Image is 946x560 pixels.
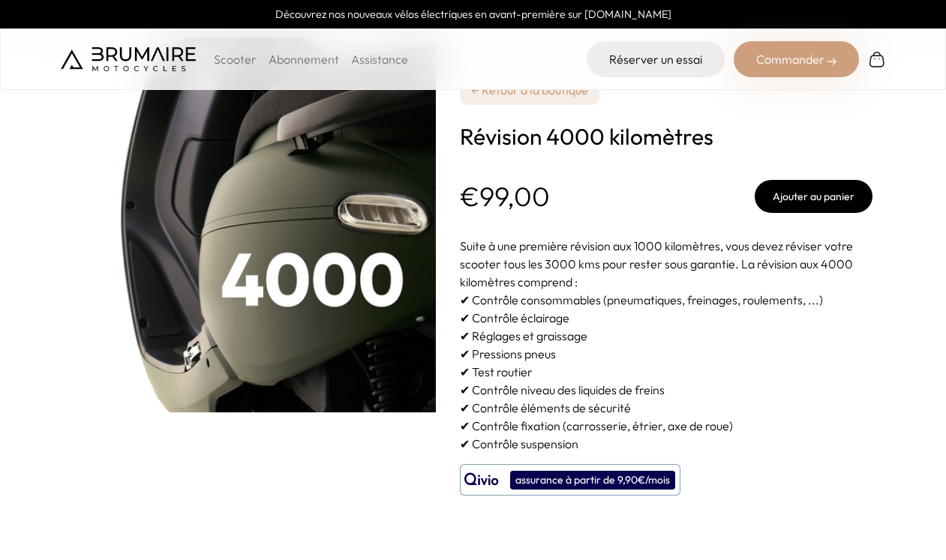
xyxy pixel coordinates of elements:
div: Commander [734,41,859,77]
p: Scooter [214,50,257,68]
p: ✔ Test routier [460,363,872,381]
img: Révision 4000 kilomètres [61,37,436,412]
div: assurance à partir de 9,90€/mois [510,471,675,490]
p: ✔ Contrôle fixation (carrosserie, étrier, axe de roue) [460,417,872,435]
img: Panier [868,50,886,68]
a: Abonnement [269,52,339,67]
img: right-arrow-2.png [827,57,836,66]
p: €99,00 [460,181,550,211]
a: Réserver un essai [587,41,725,77]
p: ✔ Contrôle consommables (pneumatiques, freinages, roulements, ...) [460,291,872,309]
p: Suite à une première révision aux 1000 kilomètres, vous devez réviser votre scooter tous les 3000... [460,237,872,291]
p: ✔ Contrôle niveau des liquides de freins [460,381,872,399]
p: ✔ Contrôle éclairage [460,309,872,327]
a: Assistance [351,52,408,67]
button: assurance à partir de 9,90€/mois [460,464,680,496]
p: ✔ Contrôle éléments de sécurité [460,399,872,417]
h1: Révision 4000 kilomètres [460,123,872,150]
img: logo qivio [464,471,499,489]
img: Brumaire Motocycles [61,47,196,71]
p: ✔ Contrôle suspension [460,435,872,453]
button: Ajouter au panier [755,180,872,213]
p: ✔ Pressions pneus [460,345,872,363]
p: ✔ Réglages et graissage [460,327,872,345]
